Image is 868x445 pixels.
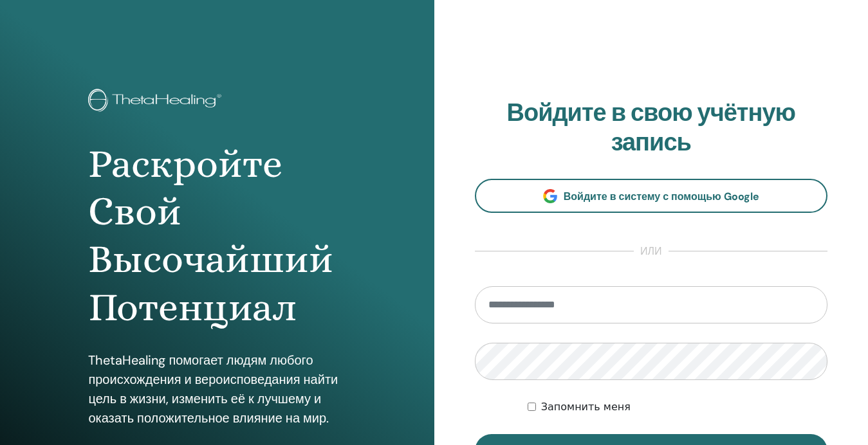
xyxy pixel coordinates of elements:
[541,401,631,413] ya-tr-span: Запомнить меня
[475,179,828,213] a: Войдите в систему с помощью Google
[88,141,333,330] ya-tr-span: Раскройте Свой Высочайший Потенциал
[528,399,827,415] div: Сохраняйте мою аутентификацию на неопределённый срок или до тех пор, пока я не выйду из системы в...
[640,244,662,258] ya-tr-span: или
[88,352,338,426] ya-tr-span: ThetaHealing помогает людям любого происхождения и вероисповедания найти цель в жизни, изменить е...
[564,190,759,203] ya-tr-span: Войдите в систему с помощью Google
[507,96,795,158] ya-tr-span: Войдите в свою учётную запись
